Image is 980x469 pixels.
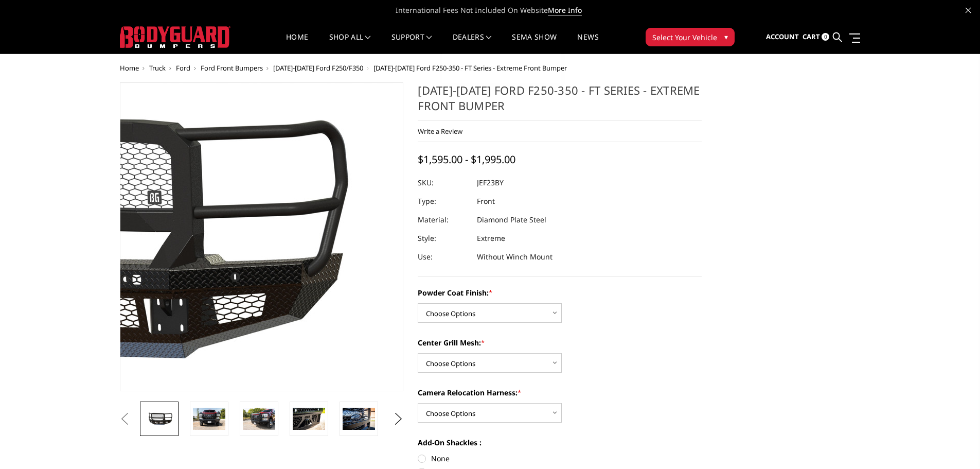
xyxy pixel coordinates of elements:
span: Select Your Vehicle [652,32,717,43]
a: Cart 0 [803,23,829,51]
button: Previous [117,411,133,427]
span: $1,595.00 - $1,995.00 [418,152,515,166]
iframe: Chat Widget [929,420,980,469]
button: Select Your Vehicle [646,28,735,46]
img: 2023-2025 Ford F250-350 - FT Series - Extreme Front Bumper [293,408,325,429]
span: [DATE]-[DATE] Ford F250-350 - FT Series - Extreme Front Bumper [373,63,567,73]
a: Truck [149,63,166,73]
dt: Material: [418,211,469,229]
label: None [418,453,702,464]
span: ▾ [724,31,728,42]
img: BODYGUARD BUMPERS [120,26,230,48]
a: Home [120,63,139,73]
label: Camera Relocation Harness: [418,387,702,398]
a: Account [766,23,799,51]
label: Add-On Shackles : [418,437,702,448]
dt: Style: [418,229,469,248]
dd: Diamond Plate Steel [477,211,546,229]
img: 2023-2025 Ford F250-350 - FT Series - Extreme Front Bumper [243,408,275,429]
a: More Info [548,5,582,15]
a: Support [391,33,432,54]
a: SEMA Show [512,33,557,54]
a: Ford Front Bumpers [201,63,263,73]
dd: JEF23BY [477,173,504,192]
label: Powder Coat Finish: [418,287,702,298]
button: Next [390,411,406,427]
a: News [577,33,598,54]
dt: Type: [418,192,469,211]
span: Cart [803,32,820,41]
a: Become a Dealer [447,59,557,78]
dd: Front [477,192,495,211]
a: Home [286,33,308,54]
span: 0 [822,33,829,41]
a: shop all [329,33,371,54]
dt: Use: [418,248,469,266]
h1: [DATE]-[DATE] Ford F250-350 - FT Series - Extreme Front Bumper [418,82,702,121]
a: [DATE]-[DATE] Ford F250/F350 [273,63,363,73]
a: 2023-2025 Ford F250-350 - FT Series - Extreme Front Bumper [120,82,404,391]
label: Center Grill Mesh: [418,337,702,348]
a: Ford [176,63,190,73]
dd: Extreme [477,229,505,248]
a: Dealers [453,33,492,54]
img: 2023-2025 Ford F250-350 - FT Series - Extreme Front Bumper [193,408,225,429]
dd: Without Winch Mount [477,248,553,266]
dt: SKU: [418,173,469,192]
img: 2023-2025 Ford F250-350 - FT Series - Extreme Front Bumper [343,408,375,429]
span: Account [766,32,799,41]
a: Write a Review [418,127,462,136]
